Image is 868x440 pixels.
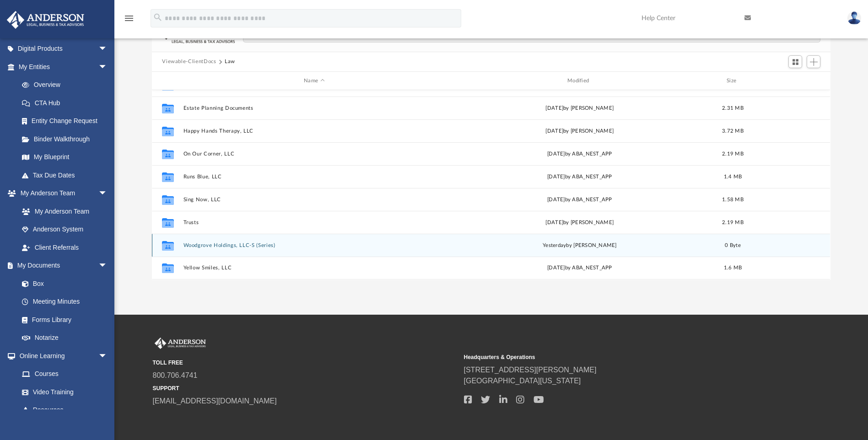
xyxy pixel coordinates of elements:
a: Anderson System [13,220,117,239]
a: Tax Due Dates [13,166,121,184]
small: Headquarters & Operations [464,353,769,361]
span: 2.19 MB [722,151,744,156]
div: [DATE] by [PERSON_NAME] [449,104,711,113]
a: My Anderson Teamarrow_drop_down [6,184,117,203]
button: Sing Now, LLC [183,197,445,203]
small: SUPPORT [153,384,458,392]
a: Notarize [13,329,117,347]
span: 0 Byte [725,243,741,248]
div: [DATE] by ABA_NEST_APP [449,173,711,181]
span: 2.19 MB [722,220,744,225]
span: arrow_drop_down [98,184,117,203]
button: Viewable-ClientDocs [162,58,216,66]
a: Box [13,274,112,293]
div: [DATE] by ABA_NEST_APP [449,196,711,204]
a: 800.706.4741 [153,371,198,379]
button: Yellow Smiles, LLC [183,265,445,271]
a: My Entitiesarrow_drop_down [6,58,121,76]
span: arrow_drop_down [98,58,117,76]
a: Courses [13,365,117,383]
a: CTA Hub [13,94,121,112]
span: 2.31 MB [722,106,744,111]
img: Anderson Advisors Platinum Portal [4,11,87,29]
i: menu [124,13,135,24]
a: Binder Walkthrough [13,130,121,148]
a: My Blueprint [13,148,117,166]
a: Resources [13,401,117,419]
a: Meeting Minutes [13,293,117,311]
a: Overview [13,76,121,94]
div: Size [715,77,751,85]
a: [EMAIL_ADDRESS][DOMAIN_NAME] [153,397,277,405]
div: Modified [449,77,711,85]
button: Runs Blue, LLC [183,174,445,180]
button: On Our Corner, LLC [183,151,445,157]
span: arrow_drop_down [98,257,117,275]
div: grid [152,90,830,279]
button: Estate Planning Documents [183,105,445,111]
span: arrow_drop_down [98,40,117,59]
button: Trusts [183,220,445,225]
a: Entity Change Request [13,112,121,130]
a: menu [124,17,135,24]
a: [STREET_ADDRESS][PERSON_NAME] [464,366,597,374]
i: search [153,12,163,22]
small: TOLL FREE [153,359,458,367]
div: [DATE] by ABA_NEST_APP [449,264,711,273]
img: User Pic [847,11,861,25]
div: id [755,77,819,85]
span: yesterday [543,243,566,248]
div: [DATE] by [PERSON_NAME] [449,219,711,227]
span: arrow_drop_down [98,347,117,365]
div: Name [183,77,445,85]
a: Online Learningarrow_drop_down [6,347,117,365]
button: Happy Hands Therapy, LLC [183,128,445,134]
span: 3.72 MB [722,129,744,134]
a: Digital Productsarrow_drop_down [6,40,121,58]
img: Anderson Advisors Platinum Portal [153,338,208,349]
div: by [PERSON_NAME] [449,241,711,250]
button: Add [807,55,820,68]
a: My Documentsarrow_drop_down [6,257,117,275]
span: 1.58 MB [722,197,744,202]
a: Client Referrals [13,238,117,257]
a: Video Training [13,383,112,401]
button: Switch to Grid View [788,55,802,68]
button: Woodgrove Holdings, LLC-S (Series) [183,242,445,248]
span: 1.6 MB [724,266,742,271]
a: Forms Library [13,311,112,329]
span: 1.4 MB [724,174,742,179]
a: [GEOGRAPHIC_DATA][US_STATE] [464,377,581,385]
div: [DATE] by ABA_NEST_APP [449,150,711,158]
div: [DATE] by [PERSON_NAME] [449,127,711,135]
div: id [156,77,179,85]
button: Law [225,58,235,66]
a: My Anderson Team [13,202,112,220]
